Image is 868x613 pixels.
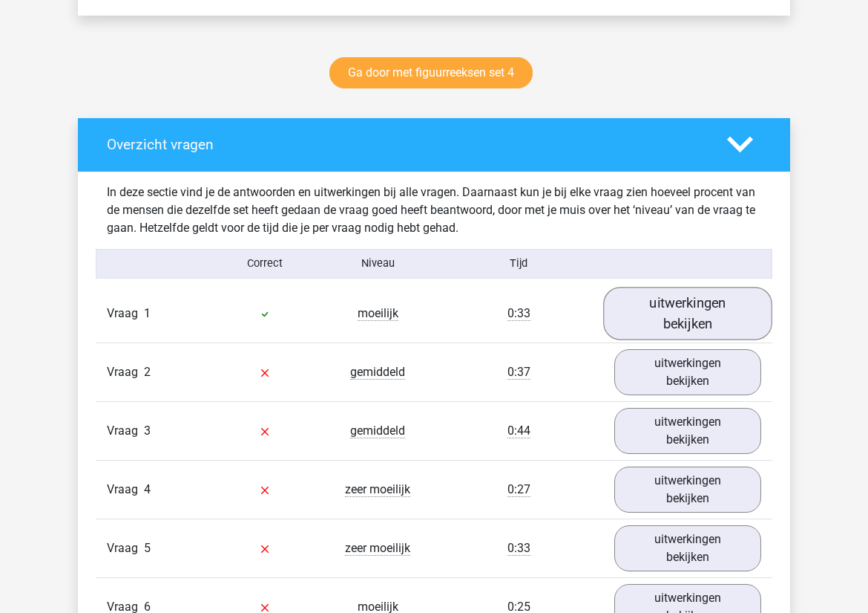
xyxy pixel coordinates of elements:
[350,365,405,380] span: gemiddeld
[107,422,144,440] span: Vraag
[507,541,530,556] span: 0:33
[321,256,434,272] div: Niveau
[358,306,398,321] span: moeilijk
[107,363,144,381] span: Vraag
[107,305,144,322] span: Vraag
[96,184,772,237] div: In deze sectie vind je de antwoorden en uitwerkingen bij alle vragen. Daarnaast kun je bij elke v...
[144,541,151,555] span: 5
[107,539,144,557] span: Vraag
[144,365,151,379] span: 2
[614,467,761,513] a: uitwerkingen bekijken
[507,482,530,497] span: 0:27
[144,482,151,496] span: 4
[614,349,761,395] a: uitwerkingen bekijken
[107,481,144,499] span: Vraag
[345,482,410,497] span: zeer moeilijk
[434,256,603,272] div: Tijd
[107,136,705,153] h4: Overzicht vragen
[507,424,530,438] span: 0:44
[350,424,405,438] span: gemiddeld
[144,424,151,438] span: 3
[507,365,530,380] span: 0:37
[209,256,322,272] div: Correct
[507,306,530,321] span: 0:33
[329,57,533,88] a: Ga door met figuurreeksen set 4
[614,525,761,571] a: uitwerkingen bekijken
[614,408,761,454] a: uitwerkingen bekijken
[345,541,410,556] span: zeer moeilijk
[144,306,151,320] span: 1
[603,287,772,340] a: uitwerkingen bekijken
